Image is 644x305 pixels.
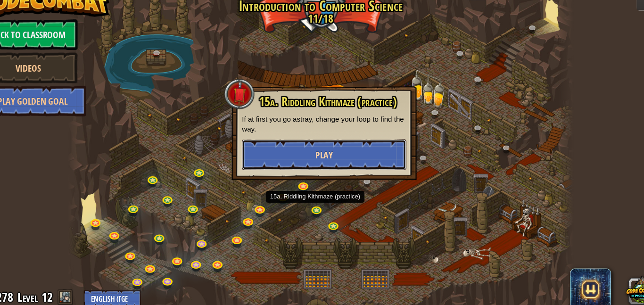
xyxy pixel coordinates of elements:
span: 12 [64,282,74,297]
a: Videos [7,64,98,92]
p: If at first you go astray, change your loop to find the way. [249,120,401,139]
img: CodeCombat - Learn how to code by playing a game [7,3,127,31]
button: Adjust volume [614,3,637,25]
a: Play Golden Goal [7,94,106,123]
span: Level [42,282,61,297]
span: Play [317,152,333,164]
span: 15a. Riddling Kithmaze (practice) [265,101,392,117]
button: Play [249,144,401,172]
span: 278 [23,282,41,297]
a: Back to Classroom [7,33,98,61]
